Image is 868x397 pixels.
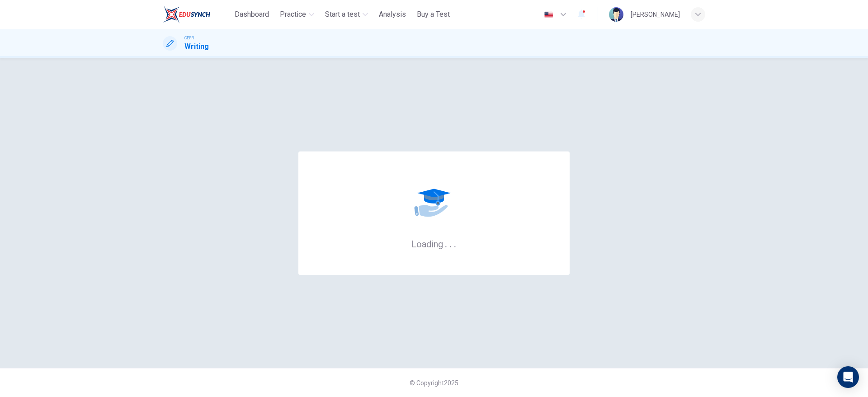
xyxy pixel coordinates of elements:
h1: Writing [184,41,209,52]
button: Practice [276,6,318,23]
button: Dashboard [231,6,273,23]
div: Open Intercom Messenger [837,366,859,388]
img: ELTC logo [163,5,210,24]
span: Buy a Test [417,9,450,20]
h6: . [449,236,452,250]
h6: Loading [411,238,457,250]
span: Dashboard [235,9,269,20]
button: Analysis [375,6,410,23]
div: [PERSON_NAME] [631,9,680,20]
img: Profile picture [609,7,623,22]
span: CEFR [184,35,194,41]
span: Practice [280,9,306,20]
button: Start a test [321,6,372,23]
a: ELTC logo [163,5,231,24]
h6: . [453,236,457,250]
h6: . [444,236,448,250]
img: en [543,11,554,18]
button: Buy a Test [413,6,453,23]
span: Start a test [325,9,360,20]
span: Analysis [379,9,406,20]
span: © Copyright 2025 [410,379,458,387]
